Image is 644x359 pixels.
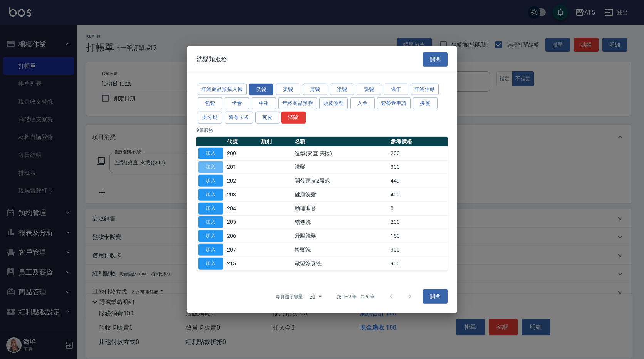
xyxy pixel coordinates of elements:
td: 酷卷洗 [293,215,389,229]
button: 年終活動 [411,83,439,95]
td: 201 [225,160,259,174]
td: 202 [225,174,259,188]
td: 歐盟滾珠洗 [293,257,389,270]
button: 卡卷 [225,97,249,109]
td: 開發頭皮2段式 [293,174,389,188]
td: 300 [389,160,448,174]
button: 樂分期 [198,112,222,124]
button: 舊有卡劵 [225,112,253,124]
td: 206 [225,229,259,243]
button: 護髮 [357,83,381,95]
td: 洗髮 [293,160,389,174]
td: 207 [225,243,259,257]
span: 洗髮類服務 [196,55,227,63]
button: 加入 [198,202,223,214]
button: 加入 [198,244,223,256]
th: 代號 [225,136,259,146]
th: 類別 [259,136,293,146]
td: 205 [225,215,259,229]
button: 加入 [198,257,223,269]
td: 助理開發 [293,201,389,215]
button: 頭皮護理 [319,97,348,109]
div: 50 [306,286,325,307]
button: 清除 [281,112,306,124]
button: 年終商品預購 [278,97,317,109]
td: 203 [225,188,259,201]
td: 200 [389,146,448,160]
button: 中租 [252,97,276,109]
button: 接髮 [413,97,438,109]
button: 入金 [350,97,375,109]
td: 舒壓洗髮 [293,229,389,243]
th: 參考價格 [389,136,448,146]
button: 關閉 [423,289,448,304]
td: 健康洗髮 [293,188,389,201]
button: 加入 [198,189,223,201]
td: 200 [389,215,448,229]
button: 包套 [198,97,222,109]
button: 瓦皮 [255,112,280,124]
button: 染髮 [330,83,354,95]
td: 449 [389,174,448,188]
button: 加入 [198,175,223,187]
button: 過年 [384,83,408,95]
button: 加入 [198,147,223,159]
button: 燙髮 [276,83,300,95]
td: 0 [389,201,448,215]
td: 造型(夾直.夾捲) [293,146,389,160]
td: 接髮洗 [293,243,389,257]
td: 400 [389,188,448,201]
td: 204 [225,201,259,215]
p: 每頁顯示數量 [275,293,303,300]
button: 加入 [198,161,223,173]
button: 套餐券申請 [377,97,411,109]
button: 關閉 [423,52,448,67]
button: 剪髮 [303,83,327,95]
td: 900 [389,257,448,270]
p: 9 筆服務 [196,126,448,133]
p: 第 1–9 筆 共 9 筆 [337,293,374,300]
button: 加入 [198,230,223,242]
button: 加入 [198,216,223,228]
td: 300 [389,243,448,257]
th: 名稱 [293,136,389,146]
button: 洗髮 [249,83,273,95]
td: 200 [225,146,259,160]
button: 年終商品預購入帳 [198,83,247,95]
td: 150 [389,229,448,243]
td: 215 [225,257,259,270]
